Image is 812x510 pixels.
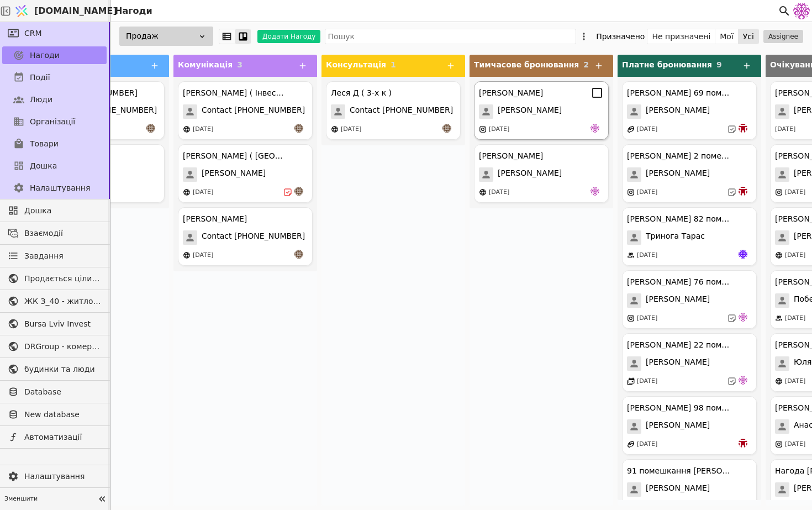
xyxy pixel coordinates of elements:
[34,4,117,18] span: [DOMAIN_NAME]
[590,187,599,196] img: de
[24,296,101,307] span: ЖК З_40 - житлова та комерційна нерухомість класу Преміум
[2,360,107,378] a: будинки та люди
[24,318,101,330] span: Bursa Lviv Invest
[479,87,543,99] div: [PERSON_NAME]
[2,46,107,64] a: Нагоди
[622,60,712,69] span: Платне бронювання
[2,202,107,219] a: Дошка
[775,188,783,196] img: instagram.svg
[775,125,795,134] div: [DATE]
[479,125,487,133] img: instagram.svg
[183,87,288,99] div: [PERSON_NAME] ( Інвестиція )
[637,188,657,197] div: [DATE]
[622,270,757,329] div: [PERSON_NAME] 76 помешкання [PERSON_NAME][PERSON_NAME][DATE]de
[785,251,805,260] div: [DATE]
[24,28,42,39] span: CRM
[183,150,288,162] div: [PERSON_NAME] ( [GEOGRAPHIC_DATA] )
[627,402,732,414] div: [PERSON_NAME] 98 помешкання [PERSON_NAME]
[627,465,732,477] div: 91 помешкання [PERSON_NAME]
[326,81,461,140] div: Леся Д ( 3-х к )Contact [PHONE_NUMBER][DATE]an
[30,72,50,83] span: Події
[715,29,739,44] button: Мої
[178,60,233,69] span: Комунікація
[2,406,107,423] a: New database
[183,213,247,225] div: [PERSON_NAME]
[30,160,57,172] span: Дошка
[627,125,635,133] img: affiliate-program.svg
[637,440,657,449] div: [DATE]
[637,125,657,134] div: [DATE]
[627,188,635,196] img: instagram.svg
[590,124,599,133] img: de
[739,187,747,196] img: bo
[30,50,60,61] span: Нагоди
[202,104,305,119] span: Contact [PHONE_NUMBER]
[2,113,107,130] a: Організації
[646,104,710,119] span: [PERSON_NAME]
[30,182,90,194] span: Налаштування
[646,356,710,371] span: [PERSON_NAME]
[24,205,101,217] span: Дошка
[627,150,732,162] div: [PERSON_NAME] 2 помешкання [PERSON_NAME]
[2,224,107,242] a: Взаємодії
[2,157,107,175] a: Дошка
[442,124,451,133] img: an
[30,116,75,128] span: Організації
[785,377,805,386] div: [DATE]
[391,60,396,69] span: 1
[24,228,101,239] span: Взаємодії
[793,3,810,19] img: 137b5da8a4f5046b86490006a8dec47a
[646,482,710,497] span: [PERSON_NAME]
[498,167,562,182] span: [PERSON_NAME]
[739,376,747,385] img: de
[479,150,543,162] div: [PERSON_NAME]
[739,124,747,133] img: bo
[2,91,107,108] a: Люди
[331,87,392,99] div: Леся Д ( 3-х к )
[326,60,386,69] span: Консультація
[24,386,101,398] span: Database
[646,167,710,182] span: [PERSON_NAME]
[637,251,657,260] div: [DATE]
[24,341,101,353] span: DRGroup - комерційна нерухоомість
[2,270,107,287] a: Продається цілий будинок [PERSON_NAME] нерухомість
[647,29,715,44] button: Не призначені
[785,440,805,449] div: [DATE]
[294,187,303,196] img: an
[627,339,732,351] div: [PERSON_NAME] 22 помешкання курдонери
[775,440,783,448] img: instagram.svg
[178,207,313,266] div: [PERSON_NAME]Contact [PHONE_NUMBER][DATE]an
[110,4,152,18] h2: Нагоди
[183,188,191,196] img: online-store.svg
[178,81,313,140] div: [PERSON_NAME] ( Інвестиція )Contact [PHONE_NUMBER][DATE]an
[622,144,757,203] div: [PERSON_NAME] 2 помешкання [PERSON_NAME][PERSON_NAME][DATE]bo
[146,124,155,133] img: an
[622,81,757,140] div: [PERSON_NAME] 69 помешкання [PERSON_NAME][PERSON_NAME][DATE]bo
[637,314,657,323] div: [DATE]
[739,250,747,259] img: Яр
[341,125,361,134] div: [DATE]
[257,30,320,43] button: Додати Нагоду
[294,124,303,133] img: an
[294,250,303,259] img: an
[2,383,107,401] a: Database
[13,1,30,22] img: Logo
[646,293,710,308] span: [PERSON_NAME]
[622,207,757,266] div: [PERSON_NAME] 82 помешкання [PERSON_NAME]Тринога Тарас[DATE]Яр
[178,144,313,203] div: [PERSON_NAME] ( [GEOGRAPHIC_DATA] )[PERSON_NAME][DATE]an
[183,251,191,259] img: online-store.svg
[2,24,107,42] a: CRM
[24,471,101,482] span: Налаштування
[479,188,487,196] img: online-store.svg
[193,251,213,260] div: [DATE]
[498,104,562,119] span: [PERSON_NAME]
[489,188,509,197] div: [DATE]
[739,29,758,44] button: Усі
[646,419,710,434] span: [PERSON_NAME]
[785,314,805,323] div: [DATE]
[637,377,657,386] div: [DATE]
[2,179,107,197] a: Налаштування
[622,396,757,455] div: [PERSON_NAME] 98 помешкання [PERSON_NAME][PERSON_NAME][DATE]bo
[716,60,722,69] span: 9
[24,409,101,420] span: New database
